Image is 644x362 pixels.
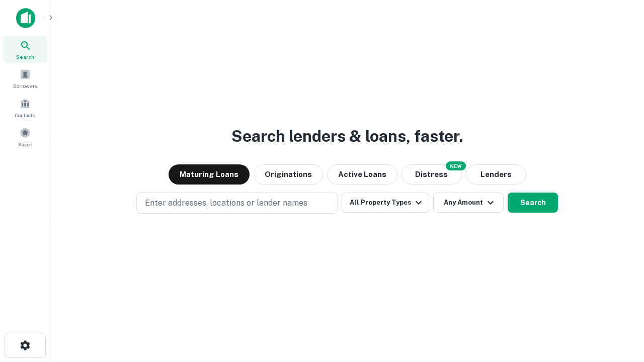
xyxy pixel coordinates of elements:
[254,164,323,185] button: Originations
[18,140,33,148] span: Saved
[508,193,558,213] button: Search
[145,197,307,209] p: Enter addresses, locations or lender names
[136,193,338,214] button: Enter addresses, locations or lender names
[327,164,397,185] button: Active Loans
[169,164,250,185] button: Maturing Loans
[433,193,504,213] button: Any Amount
[3,36,47,63] a: Search
[446,161,466,170] div: NEW
[15,111,35,119] span: Contacts
[3,94,47,121] a: Contacts
[342,193,429,213] button: All Property Types
[3,123,47,150] a: Saved
[401,164,462,185] button: Search distressed loans with lien and other non-mortgage details.
[594,282,644,330] iframe: Chat Widget
[13,82,37,90] span: Borrowers
[3,65,47,92] a: Borrowers
[466,164,526,185] button: Lenders
[231,124,463,148] h3: Search lenders & loans, faster.
[16,8,35,28] img: capitalize-icon.png
[16,53,34,61] span: Search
